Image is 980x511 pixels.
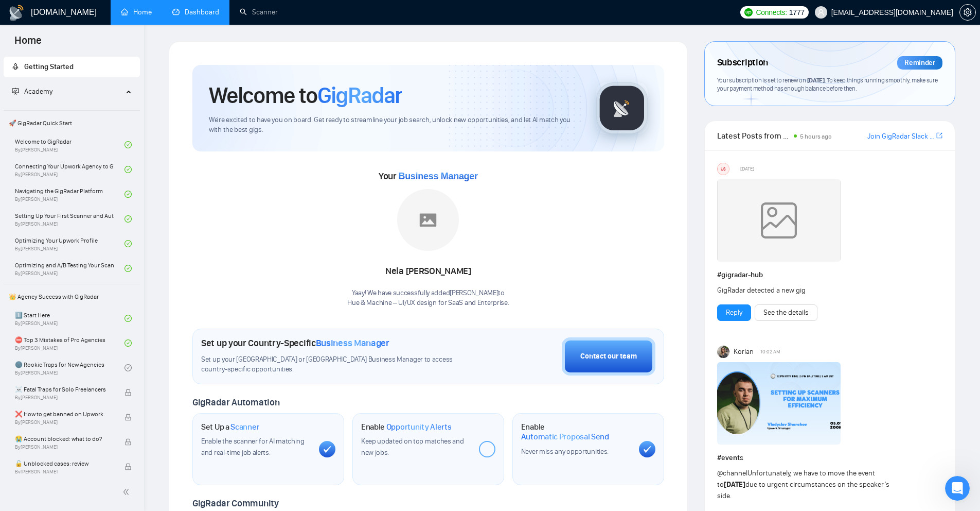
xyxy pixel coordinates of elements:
span: double-left [122,487,133,497]
span: lock [124,438,132,446]
span: We're excited to have you on board. Get ready to streamline your job search, unlock new opportuni... [209,115,580,135]
span: export [936,131,942,140]
span: Automatic Proposal Send [521,432,609,442]
div: Reminder [897,56,942,70]
span: Never miss any opportunities. [521,447,609,456]
span: Korlan [734,346,754,357]
span: 🔓 Unblocked cases: review [15,458,114,469]
img: weqQh+iSagEgQAAAABJRU5ErkJggg== [717,179,841,262]
span: 😭 Account blocked: what to do? [15,434,114,444]
iframe: Intercom live chat [945,476,970,501]
span: Business Manager [316,337,389,349]
a: Optimizing and A/B Testing Your Scanner for Better ResultsBy[PERSON_NAME] [15,257,124,280]
span: check-circle [124,191,132,198]
span: 5 hours ago [800,133,832,140]
span: check-circle [124,315,132,322]
button: Contact our team [562,337,655,376]
span: check-circle [124,215,132,223]
span: 10:02 AM [760,347,780,356]
span: [DATE] [740,164,754,174]
button: Reply [717,304,751,321]
img: placeholder.png [397,189,459,251]
li: Getting Started [4,57,140,77]
span: check-circle [124,364,132,371]
p: Hue & Machine – UI/UX design for SaaS and Enterprise . [347,298,509,308]
div: Contact our team [580,351,637,362]
button: See the details [755,304,817,321]
span: ☠️ Fatal Traps for Solo Freelancers [15,384,114,395]
button: setting [959,4,976,21]
a: homeHome [121,8,152,16]
span: GigRadar Community [192,498,279,509]
a: export [936,131,942,141]
a: Welcome to GigRadarBy[PERSON_NAME] [15,133,124,156]
span: By [PERSON_NAME] [15,469,114,475]
strong: [DATE] [724,480,745,489]
span: Subscription [717,54,768,72]
h1: Set Up a [201,422,259,432]
span: Scanner [230,422,259,432]
span: Connects: [756,7,787,18]
h1: Enable [361,422,452,432]
img: upwork-logo.png [744,8,753,16]
span: By [PERSON_NAME] [15,419,114,425]
span: check-circle [124,240,132,247]
img: gigradar-logo.png [596,82,648,134]
a: Connecting Your Upwork Agency to GigRadarBy[PERSON_NAME] [15,158,124,181]
div: US [718,163,729,175]
span: user [817,9,825,16]
h1: # events [717,452,942,464]
h1: Enable [521,422,631,442]
span: Home [6,33,50,55]
a: ⛔ Top 3 Mistakes of Pro AgenciesBy[PERSON_NAME] [15,332,124,354]
span: By [PERSON_NAME] [15,395,114,401]
div: Yaay! We have successfully added [PERSON_NAME] to [347,288,509,308]
a: Join GigRadar Slack Community [867,131,934,142]
a: Optimizing Your Upwork ProfileBy[PERSON_NAME] [15,232,124,255]
span: lock [124,463,132,470]
a: See the details [763,307,809,318]
a: searchScanner [240,8,278,16]
a: setting [959,8,976,16]
a: Navigating the GigRadar PlatformBy[PERSON_NAME] [15,183,124,206]
span: Getting Started [24,62,74,71]
span: Enable the scanner for AI matching and real-time job alerts. [201,437,305,457]
h1: Welcome to [209,81,402,109]
span: Opportunity Alerts [386,422,452,432]
span: rocket [12,63,19,70]
span: ❌ How to get banned on Upwork [15,409,114,419]
a: Setting Up Your First Scanner and Auto-BidderBy[PERSON_NAME] [15,208,124,230]
h1: Set up your Country-Specific [201,337,389,349]
span: Academy [12,87,52,96]
span: Keep updated on top matches and new jobs. [361,437,464,457]
a: Reply [726,307,742,318]
img: logo [8,5,25,21]
div: GigRadar detected a new gig [717,285,898,296]
a: 1️⃣ Start HereBy[PERSON_NAME] [15,307,124,330]
span: Academy [24,87,52,96]
span: lock [124,414,132,421]
span: Set up your [GEOGRAPHIC_DATA] or [GEOGRAPHIC_DATA] Business Manager to access country-specific op... [201,355,474,374]
span: 👑 Agency Success with GigRadar [5,286,139,307]
span: Your subscription is set to renew on . To keep things running smoothly, make sure your payment me... [717,76,938,93]
span: [DATE] [807,76,825,84]
span: 1777 [789,7,805,18]
h1: # gigradar-hub [717,269,942,281]
span: check-circle [124,339,132,347]
span: check-circle [124,141,132,148]
a: 🌚 Rookie Traps for New AgenciesBy[PERSON_NAME] [15,356,124,379]
img: Korlan [717,346,729,358]
span: @channel [717,469,747,478]
span: GigRadar [317,81,402,109]
span: Latest Posts from the GigRadar Community [717,129,791,142]
span: Your [379,171,478,182]
span: 🚀 GigRadar Quick Start [5,113,139,133]
span: GigRadar Automation [192,397,279,408]
span: check-circle [124,166,132,173]
span: setting [960,8,975,16]
span: fund-projection-screen [12,88,19,95]
span: Business Manager [398,171,477,181]
span: lock [124,389,132,396]
span: By [PERSON_NAME] [15,444,114,450]
div: Nela [PERSON_NAME] [347,263,509,280]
